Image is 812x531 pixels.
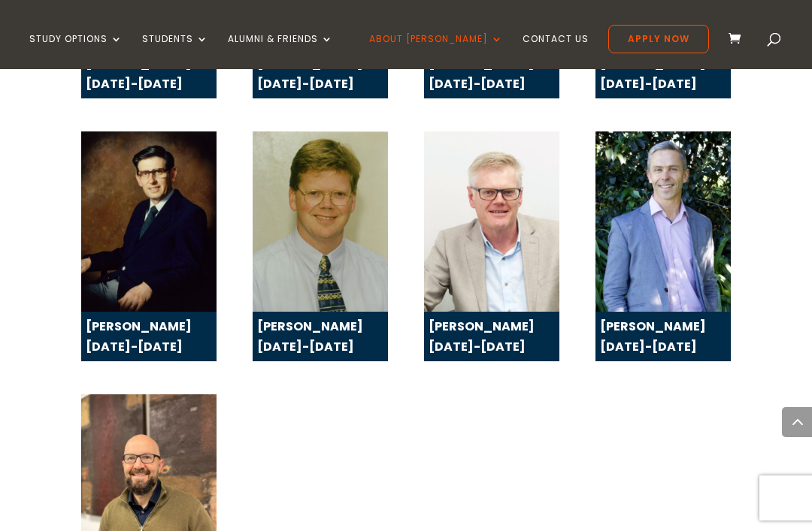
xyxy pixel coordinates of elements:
img: 2010-2017 Principal Charles Hewlett [424,131,559,312]
img: 1998-2009 Principal Paul Windsor [253,131,388,312]
a: Study Options [29,34,123,69]
a: Students [142,34,208,69]
img: 1984-1997 Principal Brian Smith [81,131,217,312]
strong: [PERSON_NAME] [DATE]-[DATE] [257,318,363,355]
a: Contact Us [523,34,589,69]
a: Apply Now [608,25,709,53]
strong: [PERSON_NAME] [DATE]-[DATE] [429,318,535,355]
strong: [PERSON_NAME] [DATE]-[DATE] [86,318,192,355]
a: About [PERSON_NAME] [369,34,503,69]
img: 2018-2024 Principal John Tucker [595,131,731,312]
strong: [PERSON_NAME] [DATE]-[DATE] [600,318,706,355]
a: Alumni & Friends [228,34,333,69]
